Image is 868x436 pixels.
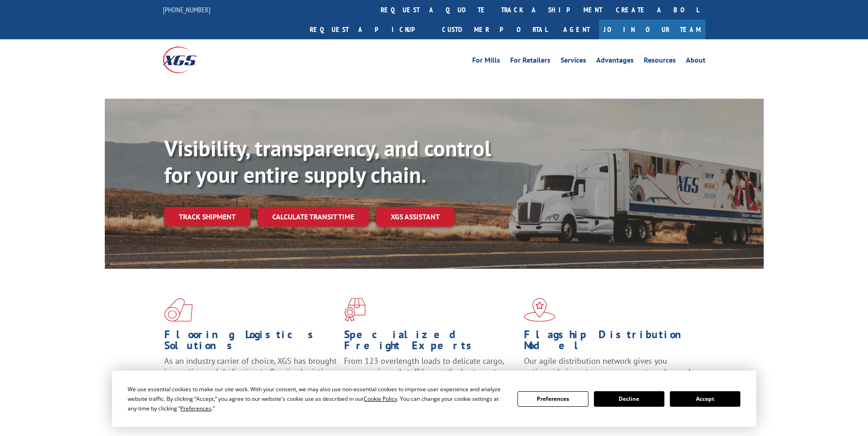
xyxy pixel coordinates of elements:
a: Advantages [596,57,634,67]
button: Preferences [518,391,588,407]
span: Our agile distribution network gives you nationwide inventory management on demand. [524,356,692,377]
button: Decline [594,391,664,407]
span: Cookie Policy [364,395,397,403]
button: Accept [670,391,740,407]
img: xgs-icon-total-supply-chain-intelligence-red [164,298,193,322]
p: From 123 overlength loads to delicate cargo, our experienced staff knows the best way to move you... [344,356,517,396]
a: Services [561,57,586,67]
h1: Flooring Logistics Solutions [164,329,337,356]
a: Request a pickup [303,20,435,39]
a: [PHONE_NUMBER] [163,5,210,14]
a: Resources [644,57,676,67]
div: We use essential cookies to make our site work. With your consent, we may also use non-essential ... [128,384,507,413]
img: xgs-icon-flagship-distribution-model-red [524,298,555,322]
a: For Mills [472,57,500,67]
a: For Retailers [510,57,550,67]
a: About [686,57,706,67]
span: As an industry carrier of choice, XGS has brought innovation and dedication to flooring logistics... [164,356,337,388]
b: Visibility, transparency, and control for your entire supply chain. [164,134,491,189]
img: xgs-icon-focused-on-flooring-red [344,298,366,322]
h1: Flagship Distribution Model [524,329,697,356]
h1: Specialized Freight Experts [344,329,517,356]
div: Cookie Consent Prompt [112,371,756,427]
a: Calculate transit time [258,207,369,227]
span: Preferences [180,404,211,412]
a: Join Our Team [599,20,706,39]
a: Customer Portal [435,20,554,39]
a: Agent [554,20,599,39]
a: Track shipment [164,207,250,226]
a: XGS ASSISTANT [376,207,454,227]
